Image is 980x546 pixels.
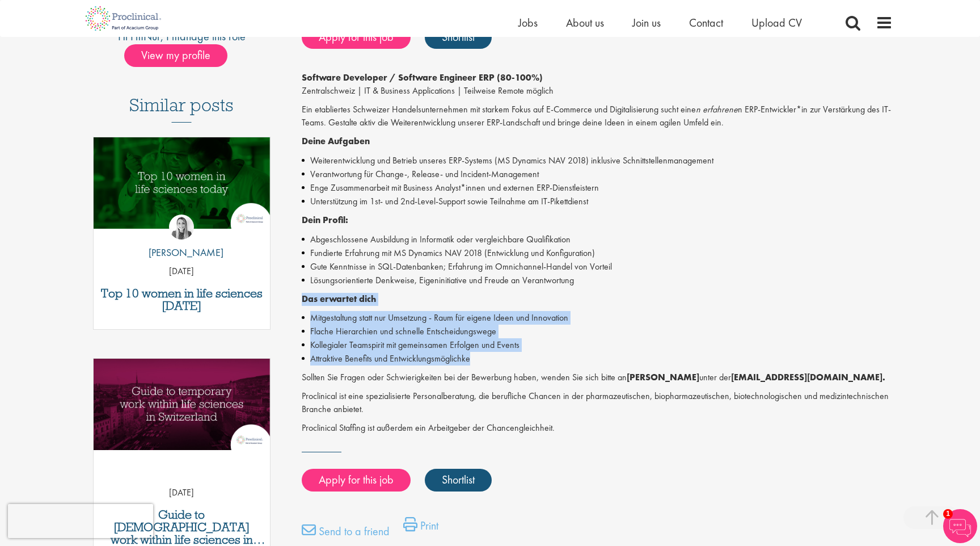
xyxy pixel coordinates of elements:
[731,371,885,383] strong: [EMAIL_ADDRESS][DOMAIN_NAME].
[302,72,543,83] strong: Software Developer / Software Engineer ERP (80-100%)
[302,72,893,98] p: Zentralschweiz | IT & Business Applications | Teilweise Remote möglich
[140,245,223,260] p: [PERSON_NAME]
[302,26,411,49] a: Apply for this job
[302,311,893,325] li: Mitgestaltung statt nur Umsetzung - Raum für eigene Ideen und Innovation
[124,44,227,67] span: View my profile
[302,135,370,147] strong: Deine Aufgaben
[696,103,738,115] em: n erfahrene
[302,338,893,352] li: Kollegialer Teamspirit mit gemeinsamen Erfolgen und Events
[302,233,893,246] li: Abgeschlossene Ausbildung in Informatik oder vergleichbare Qualifikation
[302,352,893,366] li: Attraktive Benefits und Entwicklungsmöglichke
[302,274,893,287] li: Lösungsorientierte Denkweise, Eigeninitiative und Freude an Verantwortung
[302,293,376,305] strong: Das erwartet dich
[302,390,893,416] p: Proclinical ist eine spezialisierte Personalberatung, die berufliche Chancen in der pharmazeutisc...
[632,15,661,30] a: Join us
[94,137,270,238] a: Link to a post
[943,509,977,543] img: Chatbot
[302,422,893,435] p: Proclinical Staffing ist außerdem ein Arbeitgeber der Chancengleichheit.
[302,260,893,274] li: Gute Kenntnisse in SQL-Datenbanken; Erfahrung im Omnichannel-Handel von Vorteil
[566,15,604,30] a: About us
[302,246,893,260] li: Fundierte Erfahrung mit MS Dynamics NAV 2018 (Entwicklung und Konfiguration)
[94,265,270,278] p: [DATE]
[302,181,893,195] li: Enge Zusammenarbeit mit Business Analyst*innen und externen ERP-Dienstleistern
[8,504,153,538] iframe: reCAPTCHA
[94,359,270,459] a: Link to a post
[403,517,438,540] a: Print
[99,509,264,546] a: Guide to [DEMOGRAPHIC_DATA] work within life sciences in [GEOGRAPHIC_DATA]
[143,29,160,44] a: Nur
[99,287,264,312] a: Top 10 women in life sciences [DATE]
[302,523,390,545] a: Send to a friend
[302,214,348,226] strong: Dein Profil:
[302,469,411,492] a: Apply for this job
[169,215,194,240] img: Hannah Burke
[302,371,893,384] p: Sollten Sie Fragen oder Schwierigkeiten bei der Bewerbung haben, wenden Sie sich bitte an unter der
[302,103,893,129] p: Ein etabliertes Schweizer Handelsunternehmen mit starkem Fokus auf E-Commerce und Digitalisierung...
[124,47,239,61] a: View my profile
[943,509,953,519] span: 1
[94,486,270,499] p: [DATE]
[518,15,538,30] a: Jobs
[302,325,893,338] li: Flache Hierarchien und schnelle Entscheidungswege
[302,167,893,181] li: Verantwortung für Change-, Release- und Incident-Management
[689,15,723,30] a: Contact
[751,15,802,30] a: Upload CV
[94,137,270,229] img: Top 10 women in life sciences today
[425,26,492,49] a: Shortlist
[302,195,893,208] li: Unterstützung im 1st- und 2nd-Level-Support sowie Teilnahme am IT-Pikettdienst
[140,215,223,266] a: Hannah Burke [PERSON_NAME]
[129,95,234,123] h3: Similar posts
[302,154,893,167] li: Weiterentwicklung und Betrieb unseres ERP-Systems (MS Dynamics NAV 2018) inklusive Schnittstellen...
[425,469,492,492] a: Shortlist
[302,72,893,434] div: Job description
[627,371,699,383] strong: [PERSON_NAME]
